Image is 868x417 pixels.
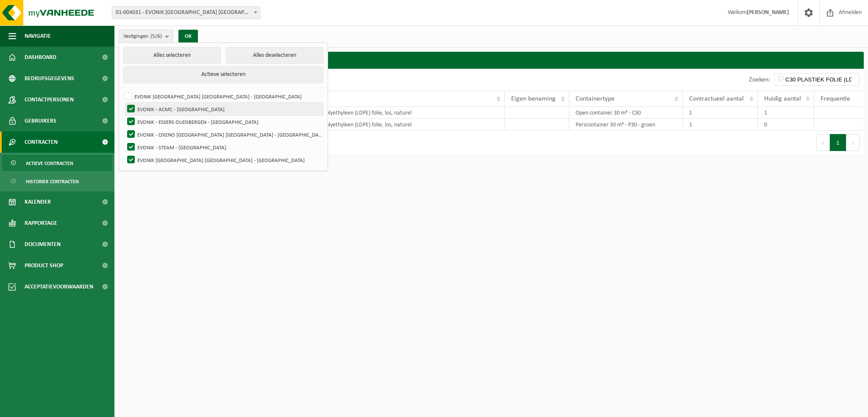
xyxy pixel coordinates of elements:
[25,25,51,47] span: Navigatie
[25,68,74,89] span: Bedrijfsgegevens
[821,95,850,102] span: Frequentie
[150,34,162,39] count: (5/6)
[112,6,260,19] span: 01-004031 - EVONIK ANTWERPEN NV - ANTWERPEN
[25,234,61,255] span: Documenten
[119,30,173,42] button: Vestigingen(5/6)
[689,95,744,102] span: Contractueel aantal
[569,107,683,119] td: Open container 30 m³ - C30
[846,134,860,151] button: Next
[122,90,323,103] label: EVONIK [GEOGRAPHIC_DATA] [GEOGRAPHIC_DATA] - [GEOGRAPHIC_DATA]
[125,115,323,128] label: EVONIK - ESSERS OUDSBERGEN - [GEOGRAPHIC_DATA]
[25,89,74,110] span: Contactpersonen
[2,155,112,171] a: Actieve contracten
[123,47,221,64] button: Alles selecteren
[119,52,864,68] h2: Contracten
[511,95,556,102] span: Eigen benaming
[683,119,758,131] td: 1
[25,191,51,213] span: Kalender
[125,128,323,141] label: EVONIK - OXENO [GEOGRAPHIC_DATA] [GEOGRAPHIC_DATA] - [GEOGRAPHIC_DATA]
[123,66,323,83] button: Actieve selecteren
[26,155,73,171] span: Actieve contracten
[758,107,814,119] td: 1
[26,174,79,190] span: Historiek contracten
[830,134,846,151] button: 1
[816,134,830,151] button: Previous
[25,276,93,297] span: Acceptatievoorwaarden
[25,255,63,276] span: Product Shop
[25,132,58,153] span: Contracten
[747,9,789,16] strong: [PERSON_NAME]
[125,103,323,115] label: EVONIK - ACMC - [GEOGRAPHIC_DATA]
[25,213,57,234] span: Rapportage
[25,47,56,68] span: Dashboard
[576,95,615,102] span: Containertype
[758,119,814,131] td: 0
[123,30,162,43] span: Vestigingen
[749,76,770,83] label: Zoeken:
[112,7,260,19] span: 01-004031 - EVONIK ANTWERPEN NV - ANTWERPEN
[226,47,323,64] button: Alles deselecteren
[764,95,801,102] span: Huidig aantal
[178,30,198,43] button: OK
[289,107,504,119] td: low density polyethyleen (LDPE) folie, los, naturel
[2,173,112,189] a: Historiek contracten
[125,141,323,154] label: EVONIK - STEAM - [GEOGRAPHIC_DATA]
[125,154,323,166] label: EVONIK [GEOGRAPHIC_DATA] [GEOGRAPHIC_DATA] - [GEOGRAPHIC_DATA]
[569,119,683,131] td: Perscontainer 30 m³ - P30 - groen
[25,110,56,132] span: Gebruikers
[683,107,758,119] td: 1
[289,119,504,131] td: low density polyethyleen (LDPE) folie, los, naturel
